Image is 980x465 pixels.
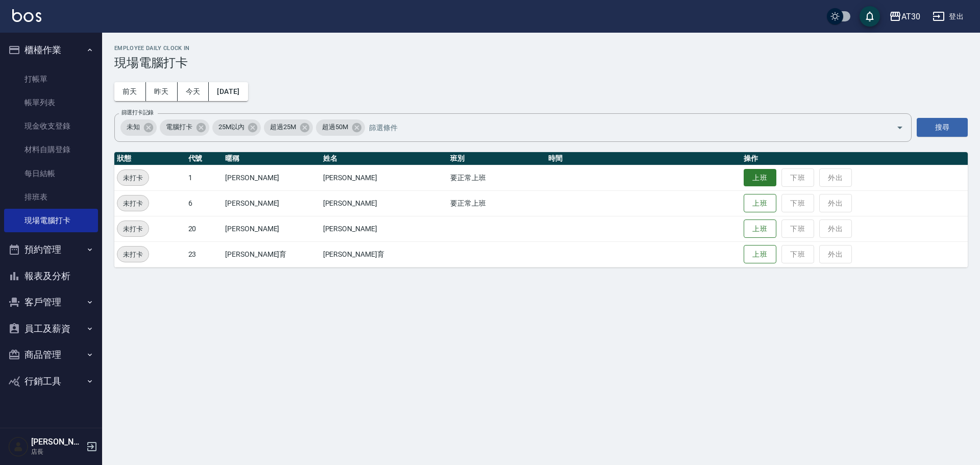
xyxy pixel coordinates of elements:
[186,216,223,241] td: 20
[321,165,448,190] td: [PERSON_NAME]
[860,6,880,27] button: save
[223,190,321,216] td: [PERSON_NAME]
[264,122,302,132] span: 超過25M
[741,152,968,165] th: 操作
[321,241,448,267] td: [PERSON_NAME]育
[366,118,878,136] input: 篩選條件
[4,289,98,315] button: 客戶管理
[4,185,98,209] a: 排班表
[4,263,98,289] button: 報表及分析
[4,138,98,161] a: 材料自購登錄
[4,114,98,138] a: 現金收支登錄
[316,122,354,132] span: 超過50M
[892,119,908,136] button: Open
[321,152,448,165] th: 姓名
[186,241,223,267] td: 23
[4,37,98,63] button: 櫃檯作業
[917,118,968,137] button: 搜尋
[4,341,98,368] button: 商品管理
[31,437,83,447] h5: [PERSON_NAME]
[121,109,154,116] label: 篩選打卡記錄
[117,198,149,209] span: 未打卡
[31,447,83,456] p: 店長
[146,82,178,101] button: 昨天
[223,152,321,165] th: 暱稱
[186,152,223,165] th: 代號
[4,209,98,232] a: 現場電腦打卡
[186,190,223,216] td: 6
[212,119,261,136] div: 25M以內
[448,165,546,190] td: 要正常上班
[117,173,149,183] span: 未打卡
[120,122,146,132] span: 未知
[117,249,149,260] span: 未打卡
[160,122,199,132] span: 電腦打卡
[321,216,448,241] td: [PERSON_NAME]
[4,91,98,114] a: 帳單列表
[901,10,920,23] div: AT30
[744,219,776,238] button: 上班
[744,194,776,213] button: 上班
[186,165,223,190] td: 1
[178,82,209,101] button: 今天
[8,436,29,457] img: Person
[223,165,321,190] td: [PERSON_NAME]
[120,119,157,136] div: 未知
[321,190,448,216] td: [PERSON_NAME]
[4,162,98,185] a: 每日結帳
[744,169,776,187] button: 上班
[4,368,98,395] button: 行銷工具
[546,152,741,165] th: 時間
[928,7,968,26] button: 登出
[212,122,251,132] span: 25M以內
[4,236,98,263] button: 預約管理
[448,190,546,216] td: 要正常上班
[209,82,248,101] button: [DATE]
[12,9,41,22] img: Logo
[160,119,209,136] div: 電腦打卡
[114,152,186,165] th: 狀態
[114,45,968,52] h2: Employee Daily Clock In
[264,119,313,136] div: 超過25M
[316,119,365,136] div: 超過50M
[223,241,321,267] td: [PERSON_NAME]育
[223,216,321,241] td: [PERSON_NAME]
[114,82,146,101] button: 前天
[448,152,546,165] th: 班別
[4,67,98,91] a: 打帳單
[114,56,968,70] h3: 現場電腦打卡
[4,315,98,342] button: 員工及薪資
[885,6,924,27] button: AT30
[117,224,149,234] span: 未打卡
[744,245,776,264] button: 上班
